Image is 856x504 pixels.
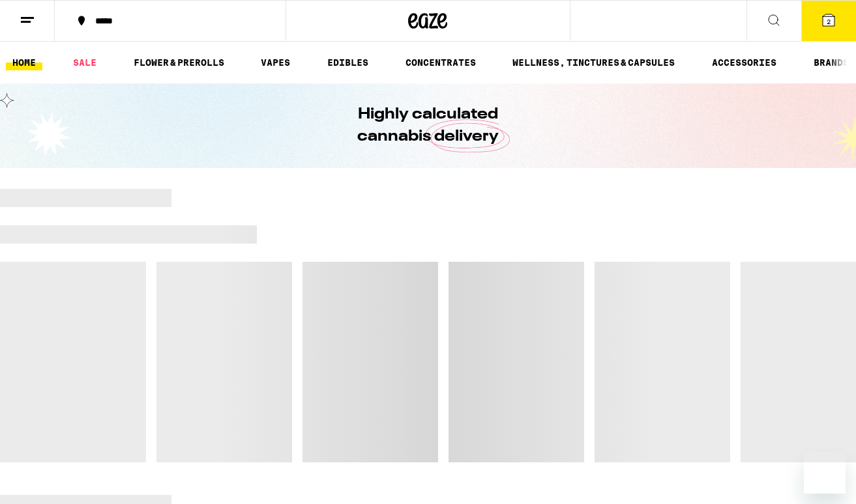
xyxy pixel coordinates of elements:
a: WELLNESS, TINCTURES & CAPSULES [506,55,681,70]
a: SALE [66,55,103,70]
button: 2 [801,1,856,41]
a: CONCENTRATES [399,55,482,70]
span: 2 [827,18,831,25]
a: EDIBLES [321,55,375,70]
a: BRANDS [807,55,855,70]
a: FLOWER & PREROLLS [127,55,231,70]
a: VAPES [254,55,297,70]
a: HOME [6,55,42,70]
h1: Highly calculated cannabis delivery [321,104,536,148]
iframe: Button to launch messaging window [804,452,846,494]
a: ACCESSORIES [705,55,783,70]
